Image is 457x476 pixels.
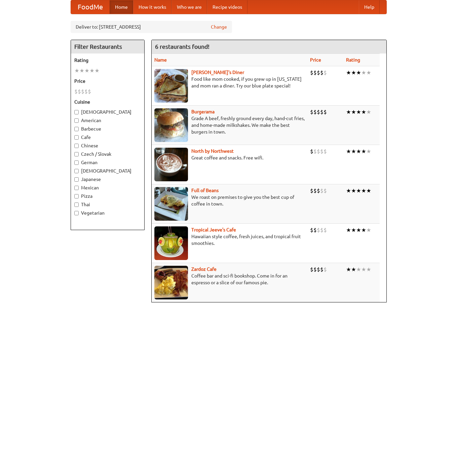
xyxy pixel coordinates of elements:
[74,99,141,105] h5: Cuisine
[356,226,361,234] li: ★
[89,67,94,74] li: ★
[323,148,327,155] li: $
[317,108,320,116] li: $
[74,110,79,114] input: [DEMOGRAPHIC_DATA]
[366,108,371,116] li: ★
[154,233,305,247] p: Hawaiian style coffee, fresh juices, and tropical fruit smoothies.
[74,169,79,173] input: [DEMOGRAPHIC_DATA]
[74,186,79,190] input: Mexican
[154,154,305,161] p: Great coffee and snacks. Free wifi.
[361,69,366,76] li: ★
[361,108,366,116] li: ★
[74,194,79,198] input: Pizza
[74,176,141,183] label: Japanese
[154,76,305,89] p: Food like mom cooked, if you grew up in [US_STATE] and mom ran a diner. Try our blue plate special!
[74,78,141,84] h5: Price
[351,226,356,234] li: ★
[191,266,217,272] a: Zardoz Cafe
[74,109,141,115] label: [DEMOGRAPHIC_DATA]
[346,108,351,116] li: ★
[320,226,323,234] li: $
[154,226,188,260] img: jeeves.jpg
[74,152,79,156] input: Czech / Slovak
[74,125,141,132] label: Barbecue
[74,151,141,157] label: Czech / Slovak
[323,108,327,116] li: $
[351,148,356,155] li: ★
[346,69,351,76] li: ★
[361,187,366,194] li: ★
[323,187,327,194] li: $
[74,134,141,141] label: Cafe
[88,88,91,95] li: $
[84,67,89,74] li: ★
[74,160,79,165] input: German
[366,187,371,194] li: ★
[191,227,236,232] a: Tropical Jeeve's Cafe
[310,57,321,63] a: Price
[323,226,327,234] li: $
[74,177,79,182] input: Japanese
[320,69,323,76] li: $
[317,226,320,234] li: $
[351,266,356,273] li: ★
[74,118,79,123] input: American
[351,108,356,116] li: ★
[154,148,188,181] img: north.jpg
[74,201,141,208] label: Thai
[320,148,323,155] li: $
[351,69,356,76] li: ★
[191,188,219,193] b: Full of Beans
[361,226,366,234] li: ★
[310,69,313,76] li: $
[346,148,351,155] li: ★
[133,0,172,14] a: How it works
[356,108,361,116] li: ★
[74,127,79,131] input: Barbecue
[313,108,317,116] li: $
[310,266,313,273] li: $
[323,266,327,273] li: $
[313,266,317,273] li: $
[110,0,133,14] a: Home
[154,187,188,221] img: beans.jpg
[356,148,361,155] li: ★
[71,40,144,53] h4: Filter Restaurants
[346,187,351,194] li: ★
[74,88,78,95] li: $
[359,0,380,14] a: Help
[356,266,361,273] li: ★
[366,226,371,234] li: ★
[154,108,188,142] img: burgerama.jpg
[313,226,317,234] li: $
[310,108,313,116] li: $
[366,69,371,76] li: ★
[356,187,361,194] li: ★
[366,266,371,273] li: ★
[191,109,215,114] a: Burgerama
[317,266,320,273] li: $
[74,117,141,124] label: American
[81,88,84,95] li: $
[74,168,141,174] label: [DEMOGRAPHIC_DATA]
[191,70,244,75] a: [PERSON_NAME]'s Diner
[191,148,234,154] a: North by Northwest
[317,187,320,194] li: $
[74,67,79,74] li: ★
[211,24,227,30] a: Change
[74,193,141,199] label: Pizza
[94,67,100,74] li: ★
[310,226,313,234] li: $
[74,144,79,148] input: Chinese
[346,57,360,63] a: Rating
[346,226,351,234] li: ★
[366,148,371,155] li: ★
[154,194,305,207] p: We roast on premises to give you the best cup of coffee in town.
[74,159,141,166] label: German
[154,272,305,286] p: Coffee bar and sci-fi bookshop. Come in for an espresso or a slice of our famous pie.
[154,57,167,63] a: Name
